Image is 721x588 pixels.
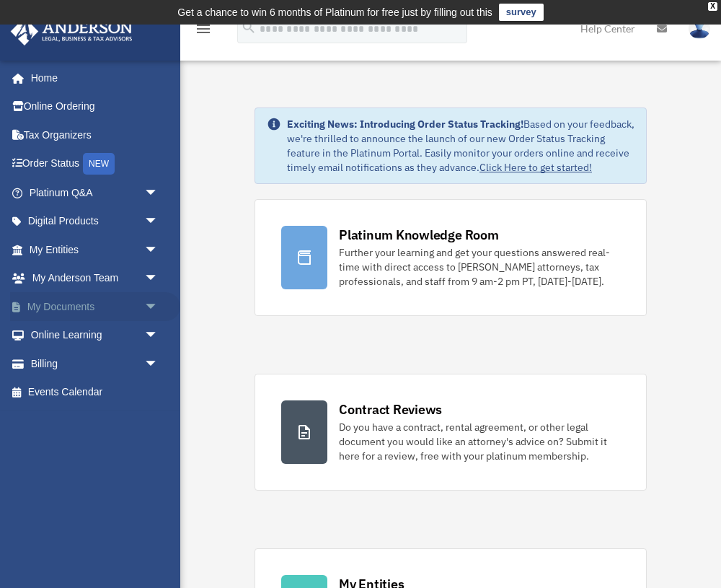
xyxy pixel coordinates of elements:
[144,207,173,237] span: arrow_drop_down
[10,349,180,378] a: Billingarrow_drop_down
[83,153,115,175] div: NEW
[10,292,180,321] a: My Documentsarrow_drop_down
[10,178,180,207] a: Platinum Q&Aarrow_drop_down
[144,264,173,294] span: arrow_drop_down
[10,321,180,350] a: Online Learningarrow_drop_down
[10,149,180,179] a: Order StatusNEW
[241,19,257,35] i: search
[255,199,647,316] a: Platinum Knowledge Room Further your learning and get your questions answered real-time with dire...
[10,207,180,236] a: Digital Productsarrow_drop_down
[287,118,523,131] strong: Exciting News: Introducing Order Status Tracking!
[499,4,544,21] a: survey
[195,20,212,38] i: menu
[6,17,137,45] img: Anderson Advisors Platinum Portal
[339,400,442,418] div: Contract Reviews
[10,264,180,293] a: My Anderson Teamarrow_drop_down
[708,2,717,11] div: close
[10,120,180,149] a: Tax Organizers
[10,63,173,92] a: Home
[255,374,647,491] a: Contract Reviews Do you have a contract, rental agreement, or other legal document you would like...
[144,235,173,265] span: arrow_drop_down
[144,178,173,208] span: arrow_drop_down
[339,420,620,463] div: Do you have a contract, rental agreement, or other legal document you would like an attorney's ad...
[144,321,173,351] span: arrow_drop_down
[287,117,634,175] div: Based on your feedback, we're thrilled to announce the launch of our new Order Status Tracking fe...
[339,245,620,289] div: Further your learning and get your questions answered real-time with direct access to [PERSON_NAM...
[479,161,592,174] a: Click Here to get started!
[144,349,173,379] span: arrow_drop_down
[144,292,173,322] span: arrow_drop_down
[10,235,180,264] a: My Entitiesarrow_drop_down
[195,25,212,38] a: menu
[339,226,499,244] div: Platinum Knowledge Room
[10,378,180,407] a: Events Calendar
[177,4,492,21] div: Get a chance to win 6 months of Platinum for free just by filling out this
[10,92,180,121] a: Online Ordering
[689,18,710,39] img: User Pic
